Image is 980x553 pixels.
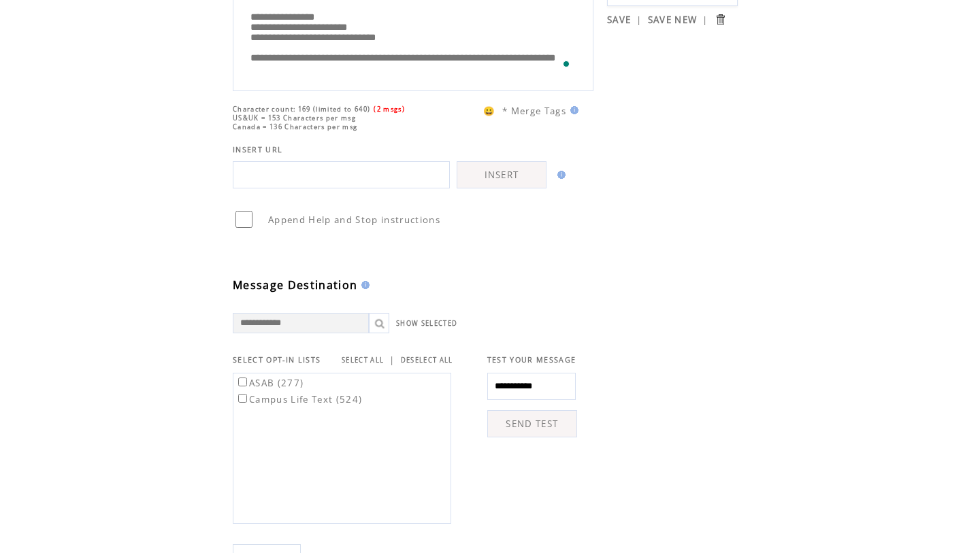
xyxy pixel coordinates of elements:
span: Character count: 169 (limited to 640) [233,105,370,114]
span: TEST YOUR MESSAGE [487,355,576,365]
input: ASAB (277) [238,378,247,386]
span: Canada = 136 Characters per msg [233,122,357,131]
a: SAVE NEW [648,14,698,26]
span: * Merge Tags [502,105,566,117]
span: SELECT OPT-IN LISTS [233,355,321,365]
a: SHOW SELECTED [396,319,457,328]
span: (2 msgs) [374,105,405,114]
a: DESELECT ALL [401,356,453,365]
a: INSERT [457,161,546,188]
a: SELECT ALL [342,356,384,365]
span: | [636,14,642,26]
span: 😀 [483,105,495,117]
span: Message Destination [233,278,357,292]
img: help.gif [357,281,370,289]
img: help.gif [553,171,566,179]
span: US&UK = 153 Characters per msg [233,114,356,122]
label: ASAB (277) [235,377,304,389]
img: help.gif [566,106,578,114]
span: Append Help and Stop instructions [268,214,440,226]
input: Submit [714,13,727,26]
input: Campus Life Text (524) [238,394,247,403]
span: INSERT URL [233,145,282,154]
a: SEND TEST [487,410,577,437]
span: | [389,354,395,366]
label: Campus Life Text (524) [235,393,362,405]
span: | [702,14,708,26]
a: SAVE [607,14,631,26]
